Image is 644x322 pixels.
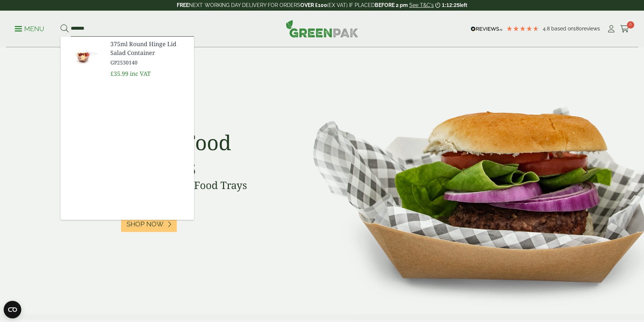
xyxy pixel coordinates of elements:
[551,26,574,32] span: Based on
[121,216,177,232] a: Shop Now
[409,2,433,8] a: See T&C's
[574,26,582,32] span: 180
[300,2,327,8] strong: OVER £100
[286,20,358,37] img: GreenPak Supplies
[110,70,128,78] span: £35.99
[61,37,105,72] img: GP2530140
[110,59,188,66] span: GP2530140
[374,2,407,8] strong: BEFORE 2 pm
[4,301,21,318] button: Open CMP widget
[121,130,286,179] h2: Street Food Classics
[121,179,286,192] h3: Wide Range of Food Trays
[15,25,44,33] p: Menu
[121,119,286,129] p: Kraft Burger Tray
[620,23,629,34] a: 0
[460,2,467,8] span: left
[620,25,629,33] i: Cart
[471,26,502,32] img: REVIEWS.io
[130,70,151,78] span: inc VAT
[15,25,44,32] a: Menu
[627,21,634,29] span: 0
[110,40,188,66] a: 375ml Round Hinge Lid Salad Container GP2530140
[127,220,164,228] span: Shop Now
[290,48,644,314] img: Street Food Classics
[110,40,188,57] span: 375ml Round Hinge Lid Salad Container
[582,26,600,32] span: reviews
[177,2,189,8] strong: FREE
[543,26,551,32] span: 4.8
[506,25,539,32] div: 4.78 Stars
[607,25,616,33] i: My Account
[442,2,459,8] span: 1:12:25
